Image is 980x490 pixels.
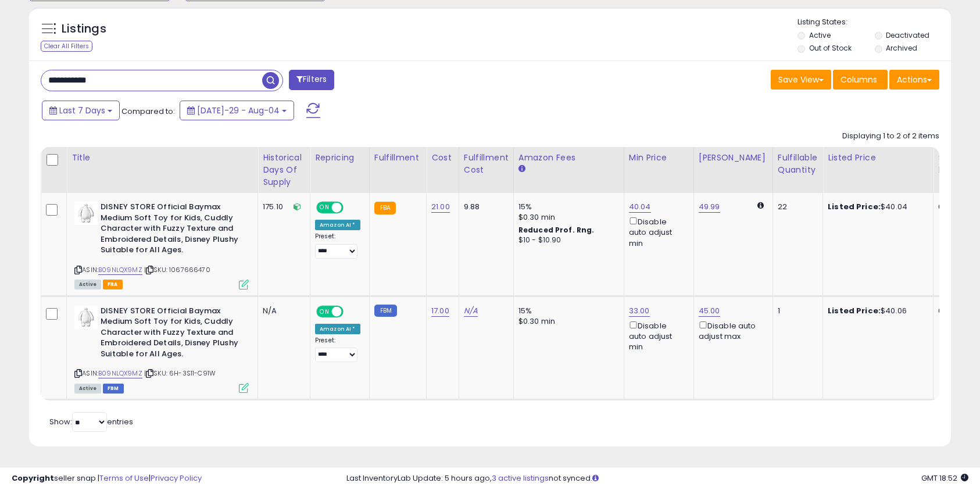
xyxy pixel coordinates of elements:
div: Clear All Filters [41,41,92,52]
span: ON [317,203,332,213]
span: Last 7 Days [59,105,105,116]
a: 49.99 [699,201,720,213]
a: 33.00 [629,305,650,317]
div: $40.06 [828,306,924,316]
b: DISNEY STORE Official Baymax Medium Soft Toy for Kids, Cuddly Character with Fuzzy Texture and Em... [101,202,242,259]
button: Last 7 Days [42,101,120,120]
div: Historical Days Of Supply [263,152,305,188]
span: Show: entries [49,416,133,427]
a: Privacy Policy [151,473,202,484]
span: All listings currently available for purchase on Amazon [74,384,101,394]
small: Amazon Fees. [518,164,525,174]
a: 21.00 [431,201,450,213]
div: Fulfillable Quantity [778,152,818,176]
b: Listed Price: [828,305,881,316]
div: Listed Price [828,152,928,164]
div: 0.00 [938,306,957,316]
div: Disable auto adjust min [629,215,685,249]
span: FBA [103,280,123,289]
a: N/A [464,305,478,317]
img: 31lL5gOXoRL._SL40_.jpg [74,202,98,225]
div: Last InventoryLab Update: 5 hours ago, not synced. [346,473,968,484]
p: Listing States: [797,17,950,28]
div: Amazon Fees [518,152,619,164]
a: 45.00 [699,305,720,317]
a: 17.00 [431,305,449,317]
div: seller snap | | [12,473,202,484]
span: | SKU: 1067666470 [144,265,210,274]
div: Fulfillment Cost [464,152,509,176]
div: Cost [431,152,454,164]
label: Archived [886,43,917,53]
span: 2025-08-12 18:52 GMT [921,473,968,484]
button: [DATE]-29 - Aug-04 [180,101,294,120]
div: Preset: [315,233,360,259]
div: ASIN: [74,202,249,288]
div: $40.04 [828,202,924,212]
a: 40.04 [629,201,651,213]
div: 0.00 [938,202,957,212]
button: Actions [889,70,939,90]
div: 22 [778,202,814,212]
div: 175.10 [263,202,301,212]
div: Min Price [629,152,689,164]
div: Fulfillment [374,152,421,164]
small: FBM [374,305,397,317]
button: Save View [771,70,831,90]
span: Columns [840,74,877,85]
div: $10 - $10.90 [518,235,615,245]
span: OFF [342,203,360,213]
div: Amazon AI * [315,324,360,334]
a: Terms of Use [99,473,149,484]
div: ASIN: [74,306,249,392]
label: Active [809,30,831,40]
div: Amazon AI * [315,220,360,230]
div: Disable auto adjust max [699,319,764,342]
span: All listings currently available for purchase on Amazon [74,280,101,289]
a: B09NLQX9MZ [98,369,142,378]
div: 15% [518,306,615,316]
strong: Copyright [12,473,54,484]
div: Ship Price [938,152,961,176]
div: [PERSON_NAME] [699,152,768,164]
span: Compared to: [121,106,175,117]
b: DISNEY STORE Official Baymax Medium Soft Toy for Kids, Cuddly Character with Fuzzy Texture and Em... [101,306,242,363]
div: 1 [778,306,814,316]
div: Repricing [315,152,364,164]
small: FBA [374,202,396,214]
span: ON [317,306,332,316]
span: [DATE]-29 - Aug-04 [197,105,280,116]
span: | SKU: 6H-3S11-C91W [144,369,216,378]
div: Displaying 1 to 2 of 2 items [842,131,939,142]
h5: Listings [62,21,106,37]
div: 15% [518,202,615,212]
span: FBM [103,384,124,394]
div: Disable auto adjust min [629,319,685,353]
img: 31lL5gOXoRL._SL40_.jpg [74,306,98,329]
div: Preset: [315,337,360,363]
div: Title [71,152,253,164]
a: 3 active listings [492,473,549,484]
div: $0.30 min [518,212,615,223]
a: B09NLQX9MZ [98,265,142,275]
b: Listed Price: [828,201,881,212]
b: Reduced Prof. Rng. [518,225,595,235]
label: Deactivated [886,30,929,40]
label: Out of Stock [809,43,852,53]
div: N/A [263,306,301,316]
div: $0.30 min [518,316,615,327]
button: Filters [289,70,334,90]
div: 9.88 [464,202,505,212]
span: OFF [342,306,360,316]
button: Columns [833,70,888,90]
